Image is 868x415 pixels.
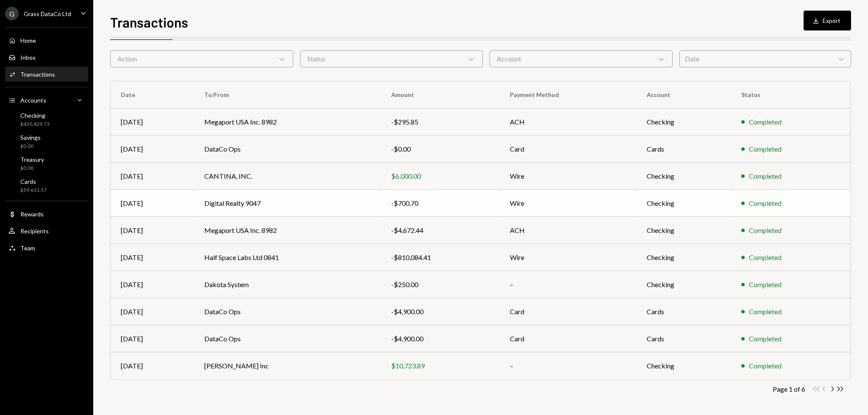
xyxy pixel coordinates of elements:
div: Inbox [20,54,36,61]
td: ACH [500,108,637,136]
div: Savings [20,134,41,141]
td: DataCo Ops [194,136,381,163]
th: Account [637,81,731,108]
td: Digital Realty 9047 [194,190,381,217]
div: [DATE] [121,144,184,154]
td: Checking [637,352,731,379]
td: Dakota System [194,271,381,298]
div: Grass DataCo Ltd [24,10,71,17]
div: Treasury [20,156,44,163]
td: Half Space Labs Ltd 0841 [194,244,381,271]
div: Cards [20,178,47,185]
div: [DATE] [121,225,184,235]
td: Checking [637,108,731,136]
td: Cards [637,325,731,352]
div: -$4,900.00 [391,307,490,317]
div: Rewards [20,210,44,218]
td: Checking [637,190,731,217]
div: -$250.00 [391,279,490,290]
td: Checking [637,271,731,298]
div: -$810,084.41 [391,252,490,263]
td: DataCo Ops [194,298,381,325]
td: Card [500,298,637,325]
div: [DATE] [121,171,184,181]
div: Completed [749,252,782,263]
div: [DATE] [121,252,184,263]
div: $420,429.73 [20,121,50,128]
td: Cards [637,136,731,163]
div: Date [679,50,851,67]
div: [DATE] [121,198,184,208]
th: Payment Method [500,81,637,108]
th: Status [731,81,851,108]
td: – [500,352,637,379]
div: Status [300,50,483,67]
div: Accounts [20,97,46,104]
td: [PERSON_NAME] Inc [194,352,381,379]
div: Recipients [20,227,49,235]
div: -$4,672.44 [391,225,490,235]
div: Completed [749,117,782,127]
h1: Transactions [110,14,188,30]
div: Completed [749,361,782,371]
button: Export [804,11,851,30]
td: Megaport USA Inc. 8982 [194,108,381,136]
a: Rewards [5,206,88,221]
td: Megaport USA Inc. 8982 [194,217,381,244]
th: Amount [381,81,500,108]
div: Action [110,50,293,67]
div: -$0.00 [391,144,490,154]
div: Home [20,37,36,44]
div: Checking [20,112,50,119]
a: Team [5,240,88,255]
td: ACH [500,217,637,244]
a: Accounts [5,92,88,108]
div: $59,611.57 [20,187,47,194]
td: – [500,271,637,298]
div: [DATE] [121,361,184,371]
div: -$4,900.00 [391,334,490,344]
td: Wire [500,190,637,217]
div: Completed [749,225,782,235]
div: Completed [749,198,782,208]
a: Treasury$0.00 [5,153,88,174]
div: Completed [749,279,782,290]
div: [DATE] [121,117,184,127]
div: Team [20,244,35,252]
a: Inbox [5,50,88,65]
th: To/From [194,81,381,108]
td: Wire [500,244,637,271]
a: Recipients [5,223,88,238]
div: Page 1 of 6 [773,385,805,393]
td: DataCo Ops [194,325,381,352]
td: Card [500,136,637,163]
div: -$295.85 [391,117,490,127]
div: Transactions [20,71,55,78]
a: Cards$59,611.57 [5,175,88,196]
a: Savings$0.00 [5,131,88,152]
div: $10,723.89 [391,361,490,371]
th: Date [111,81,194,108]
td: Cards [637,298,731,325]
a: Home [5,33,88,48]
div: G [5,7,19,20]
td: Checking [637,217,731,244]
td: Wire [500,163,637,190]
div: $0.00 [20,143,41,150]
div: [DATE] [121,307,184,317]
div: Completed [749,144,782,154]
div: Completed [749,171,782,181]
div: [DATE] [121,279,184,290]
div: Account [490,50,673,67]
td: Checking [637,163,731,190]
div: $0.00 [20,165,44,172]
div: Completed [749,334,782,344]
td: CANTINA, INC. [194,163,381,190]
td: Checking [637,244,731,271]
div: Completed [749,307,782,317]
div: $6,000.00 [391,171,490,181]
div: -$700.70 [391,198,490,208]
a: Checking$420,429.73 [5,109,88,130]
a: Transactions [5,66,88,82]
div: [DATE] [121,334,184,344]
